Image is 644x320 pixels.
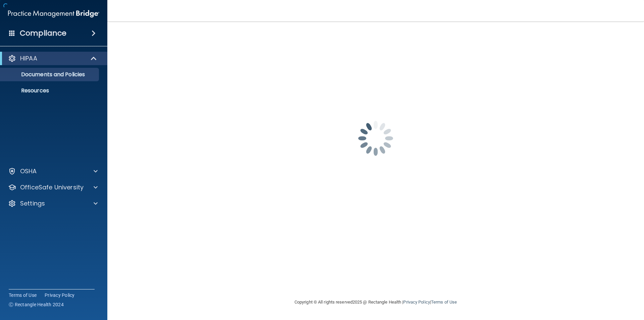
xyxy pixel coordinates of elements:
[20,167,37,175] p: OSHA
[45,292,75,299] a: Privacy Policy
[4,87,96,94] p: Resources
[8,7,99,20] img: PMB logo
[20,54,37,62] p: HIPAA
[8,167,98,175] a: OSHA
[4,71,96,78] p: Documents and Policies
[403,300,430,305] a: Privacy Policy
[9,301,64,308] span: Ⓒ Rectangle Health 2024
[9,292,37,299] a: Terms of Use
[20,199,45,208] p: Settings
[342,105,409,172] img: spinner.e123f6fc.gif
[8,183,98,191] a: OfficeSafe University
[20,183,84,191] p: OfficeSafe University
[8,54,97,62] a: HIPAA
[20,29,66,38] h4: Compliance
[431,300,457,305] a: Terms of Use
[253,291,498,313] div: Copyright © All rights reserved 2025 @ Rectangle Health | |
[8,199,98,208] a: Settings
